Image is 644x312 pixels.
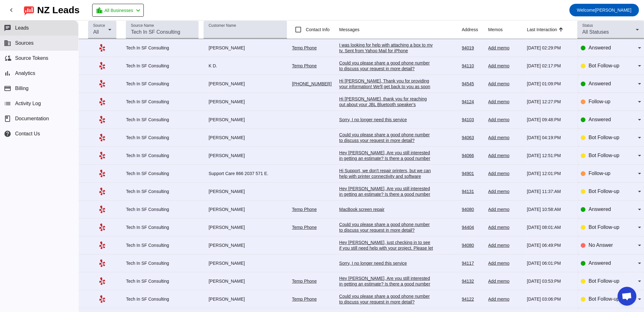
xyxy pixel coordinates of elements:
mat-icon: Yelp [98,295,106,303]
mat-icon: location_city [96,7,103,14]
a: Temp Phone [292,63,317,68]
span: Documentation [15,116,49,122]
div: Add memo [488,189,522,194]
div: Open chat [618,287,636,306]
a: [PHONE_NUMBER] [292,81,332,86]
span: Answered [589,207,611,212]
div: [PERSON_NAME] [204,135,287,140]
span: Welcome [577,8,595,13]
th: Memos [488,20,527,39]
span: Answered [589,45,611,50]
div: Tech In SF Consulting [126,81,199,87]
span: No Answer [589,242,613,248]
div: Tech In SF Consulting [126,171,199,176]
span: Bot Follow-up [589,278,619,284]
mat-icon: Yelp [98,277,106,285]
mat-icon: Yelp [98,44,106,52]
div: Hi [PERSON_NAME], Thank you for providing your information! We'll get back to you as soon as poss... [339,78,434,95]
div: Last Interaction [527,26,557,33]
div: [DATE] 03:53:PM [527,278,572,284]
div: [PERSON_NAME] [204,99,287,105]
span: book [4,115,11,122]
div: Support Care 866 2037 571 E. [204,171,287,176]
div: 94404 [462,224,483,230]
mat-label: Customer Name [209,24,236,28]
label: Contact Info [305,26,330,33]
div: 94124 [462,99,483,105]
mat-icon: Yelp [98,98,106,105]
div: Tech In SF Consulting [126,153,199,158]
div: 94066 [462,153,483,158]
span: Answered [589,117,611,122]
div: Tech In SF Consulting [126,63,199,69]
div: 94080 [462,242,483,248]
div: 94080 [462,207,483,212]
div: Tech In SF Consulting [126,135,199,140]
div: [DATE] 10:58:AM [527,207,572,212]
div: Add memo [488,117,522,122]
span: Leads [15,25,29,31]
mat-label: Source [93,24,105,28]
mat-icon: cloud_sync [4,54,11,62]
div: [DATE] 12:01:PM [527,171,572,176]
div: Sorry, I no longer need this service [339,117,434,122]
mat-icon: bar_chart [4,70,11,77]
div: [PERSON_NAME] [204,81,287,87]
mat-icon: Yelp [98,241,106,249]
mat-label: Source Name [131,24,154,28]
span: Source Tokens [15,55,48,61]
th: Address [462,20,488,39]
div: [PERSON_NAME] [204,153,287,158]
div: [PERSON_NAME] [204,117,287,122]
mat-icon: Yelp [98,224,106,231]
div: [DATE] 02:29:PM [527,45,572,51]
mat-icon: chevron_left [134,7,142,14]
div: 94063 [462,135,483,140]
span: Bot Follow-up [589,224,619,230]
div: Hey [PERSON_NAME], Are you still interested in getting an estimate? Is there a good number to rea... [339,275,434,292]
div: Tech In SF Consulting [126,45,199,51]
div: [PERSON_NAME] [204,207,287,212]
div: [DATE] 03:06:PM [527,296,572,302]
span: Bot Follow-up [589,63,619,68]
div: [PERSON_NAME] [204,189,287,194]
div: Add memo [488,99,522,105]
div: Sorry, I no longer need this service [339,260,434,266]
div: Tech In SF Consulting [126,99,199,105]
div: [DATE] 06:49:PM [527,242,572,248]
mat-icon: list [4,100,11,107]
div: Could you please share a good phone number to discuss your request in more detail?​ [339,222,434,233]
div: 94110 [462,63,483,69]
mat-icon: Yelp [98,170,106,177]
div: 94132 [462,278,483,284]
div: 94019 [462,45,483,51]
div: Hi Support, we don't repair printers, but we can help with printer connectivity and software issu... [339,168,434,202]
span: Contact Us [15,131,40,137]
span: Bot Follow-up [589,296,619,302]
div: Add memo [488,260,522,266]
span: Follow-up [589,171,610,176]
div: Tech In SF Consulting [126,207,199,212]
button: All Businesses [92,4,144,17]
a: Temp Phone [292,207,317,212]
div: [PERSON_NAME] [204,278,287,284]
div: Hey [PERSON_NAME], just checking in to see if you still need help with your project. Please let m... [339,240,434,262]
a: Temp Phone [292,279,317,284]
div: Add memo [488,296,522,302]
span: Bot Follow-up [589,135,619,140]
div: NZ Leads [37,6,80,14]
mat-icon: Yelp [98,80,106,88]
mat-icon: Yelp [98,62,106,70]
mat-icon: Yelp [98,152,106,159]
div: [DATE] 08:01:AM [527,224,572,230]
div: [DATE] 01:09:PM [527,81,572,87]
div: Tech In SF Consulting [126,189,199,194]
span: Activity Log [15,101,41,106]
mat-icon: Yelp [98,259,106,267]
div: Could you please share a good phone number to discuss your request in more detail?​ [339,293,434,305]
div: 94122 [462,296,483,302]
div: Hi [PERSON_NAME], thank you for reaching out about your JBL Bluetooth speaker's charging port rep... [339,96,434,136]
div: [DATE] 09:48:PM [527,117,572,122]
div: Add memo [488,224,522,230]
div: Add memo [488,278,522,284]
